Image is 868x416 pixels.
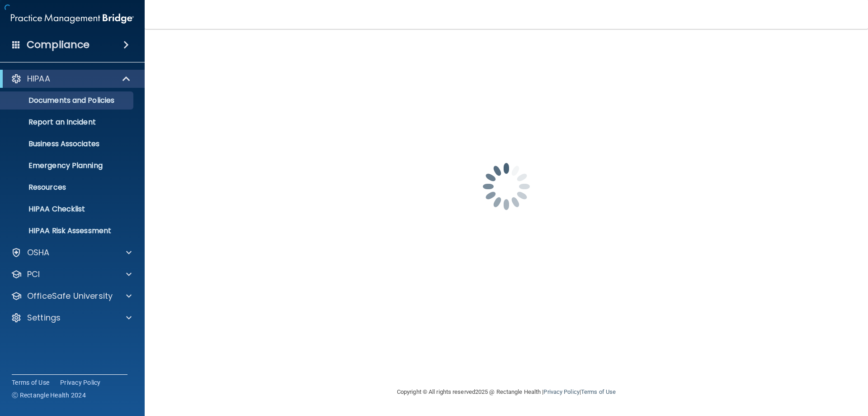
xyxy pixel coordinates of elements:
[11,291,132,301] a: OfficeSafe University
[6,161,129,170] p: Emergency Planning
[60,378,101,387] a: Privacy Policy
[11,73,131,84] a: HIPAA
[11,10,134,28] img: PMB logo
[12,391,86,400] span: Ⓒ Rectangle Health 2024
[461,141,552,232] img: spinner.e123f6fc.gif
[11,269,132,280] a: PCI
[6,118,129,127] p: Report an Incident
[341,378,671,406] div: Copyright © All rights reserved 2025 @ Rectangle Health | |
[27,269,40,280] p: PCI
[6,139,129,148] p: Business Associates
[6,96,129,105] p: Documents and Policies
[6,205,129,214] p: HIPAA Checklist
[11,247,132,258] a: OSHA
[27,38,90,51] h4: Compliance
[6,183,129,192] p: Resources
[27,73,50,84] p: HIPAA
[11,312,132,323] a: Settings
[581,388,616,395] a: Terms of Use
[27,247,50,258] p: OSHA
[27,312,61,323] p: Settings
[6,226,129,235] p: HIPAA Risk Assessment
[27,291,113,301] p: OfficeSafe University
[12,378,49,387] a: Terms of Use
[543,388,579,395] a: Privacy Policy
